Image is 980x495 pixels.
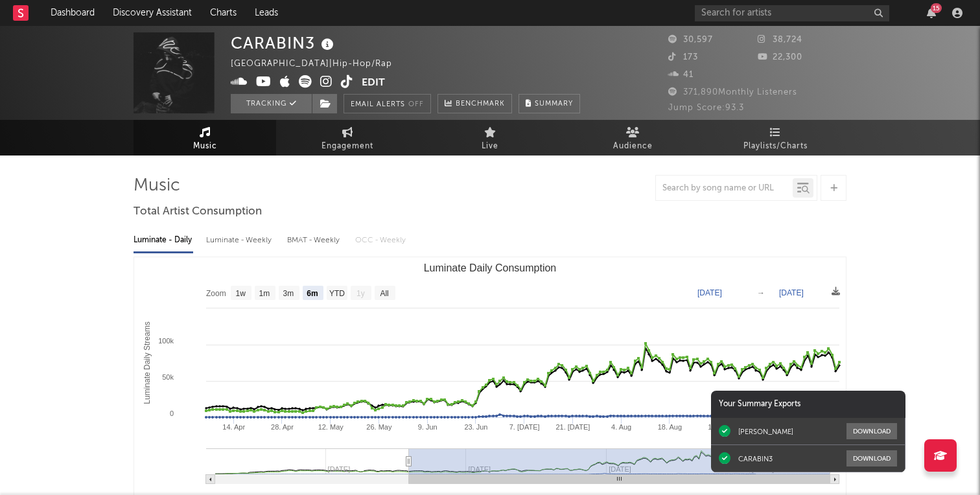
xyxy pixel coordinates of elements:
[668,88,797,97] span: 371,890 Monthly Listeners
[287,229,342,251] div: BMAT - Weekly
[757,288,765,297] text: →
[695,5,889,21] input: Search for artists
[519,94,580,113] button: Summary
[318,423,344,431] text: 12. May
[283,289,294,298] text: 3m
[697,288,722,297] text: [DATE]
[419,120,561,155] a: Live
[668,36,713,44] span: 30,597
[344,94,431,113] button: Email AlertsOff
[170,409,174,417] text: 0
[658,423,682,431] text: 18. Aug
[276,120,419,155] a: Engagement
[329,289,345,298] text: YTD
[206,289,226,298] text: Zoom
[711,391,905,418] div: Your Summary Exports
[259,289,270,298] text: 1m
[561,120,704,155] a: Audience
[408,101,424,108] em: Off
[134,120,276,155] a: Music
[656,183,793,194] input: Search by song name or URL
[418,423,437,431] text: 9. Jun
[758,36,802,44] span: 38,724
[222,423,245,431] text: 14. Apr
[668,104,744,112] span: Jump Score: 93.3
[193,139,217,154] span: Music
[613,139,653,154] span: Audience
[134,229,193,251] div: Luminate - Daily
[437,94,512,113] a: Benchmark
[321,139,373,154] span: Engagement
[366,423,392,431] text: 26. May
[611,423,631,431] text: 4. Aug
[206,229,274,251] div: Luminate - Weekly
[362,75,385,91] button: Edit
[231,32,337,54] div: CARABIN3
[231,56,407,72] div: [GEOGRAPHIC_DATA] | Hip-Hop/Rap
[738,454,773,463] div: CARABIN3
[380,289,388,298] text: All
[162,373,174,381] text: 50k
[738,427,793,436] div: [PERSON_NAME]
[482,139,498,154] span: Live
[668,71,694,79] span: 41
[509,423,540,431] text: 7. [DATE]
[231,94,312,113] button: Tracking
[158,337,174,345] text: 100k
[846,423,897,439] button: Download
[535,100,573,108] span: Summary
[668,53,698,62] span: 173
[779,288,804,297] text: [DATE]
[743,139,808,154] span: Playlists/Charts
[846,450,897,466] button: Download
[424,262,557,273] text: Luminate Daily Consumption
[236,289,246,298] text: 1w
[134,204,262,220] span: Total Artist Consumption
[758,53,802,62] span: 22,300
[708,423,729,431] text: 1. Sep
[927,8,936,18] button: 15
[931,3,942,13] div: 15
[356,289,365,298] text: 1y
[464,423,487,431] text: 23. Jun
[704,120,846,155] a: Playlists/Charts
[271,423,294,431] text: 28. Apr
[456,97,505,112] span: Benchmark
[555,423,590,431] text: 21. [DATE]
[143,321,152,404] text: Luminate Daily Streams
[307,289,318,298] text: 6m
